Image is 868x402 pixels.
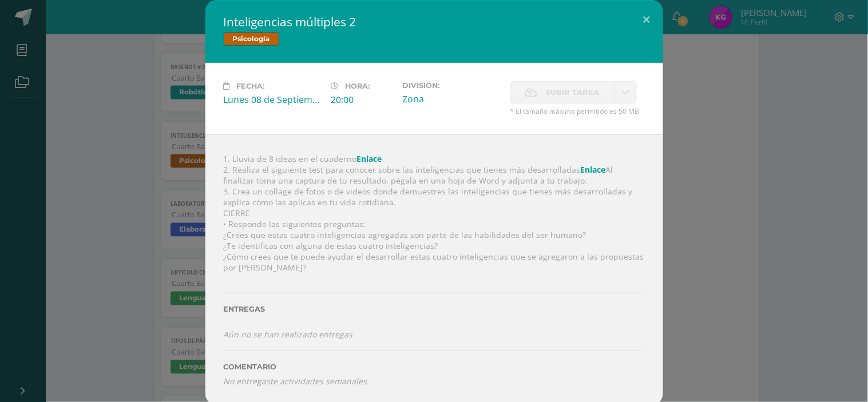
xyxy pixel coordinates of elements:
[546,82,600,103] span: Subir tarea
[237,82,265,90] span: Fecha:
[224,305,645,313] label: Entregas
[224,363,645,371] label: Comentario
[510,106,645,116] span: * El tamaño máximo permitido es 50 MB
[403,81,501,90] label: División:
[403,93,501,105] div: Zona
[615,81,637,104] a: La fecha de entrega ha expirado
[331,93,394,106] div: 20:00
[224,93,322,106] div: Lunes 08 de Septiembre
[224,376,370,387] i: No entregaste actividades semanales.
[224,14,645,30] h2: Inteligencias múltiples 2
[224,329,353,340] i: Aún no se han realizado entregas
[581,164,606,175] a: Enlace
[510,81,615,104] label: La fecha de entrega ha expirado
[346,82,370,90] span: Hora:
[357,153,382,164] a: Enlace
[224,32,279,46] span: Psicología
